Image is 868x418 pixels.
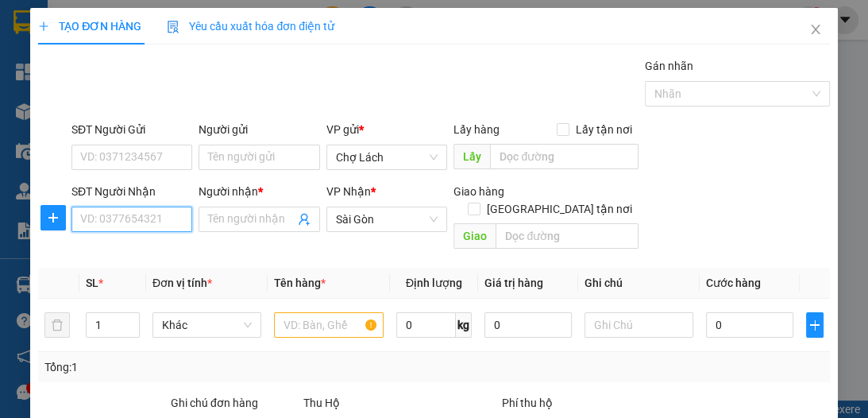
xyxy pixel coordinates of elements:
th: Ghi chú [578,268,700,299]
span: user-add [298,213,311,226]
span: Giao hàng [453,185,504,198]
input: 0 [484,312,572,338]
span: plus [41,211,65,224]
span: Thu Hộ [303,397,340,409]
span: VP Nhận [326,185,371,198]
span: Lấy [453,144,490,169]
input: Dọc đường [490,144,638,169]
button: plus [41,205,66,230]
span: Cước hàng [706,277,761,289]
span: Giao [453,223,496,249]
span: plus [38,21,49,32]
span: [GEOGRAPHIC_DATA] tận nơi [480,200,638,218]
span: SL [86,277,98,289]
span: close [809,23,822,36]
span: Tên hàng [274,277,326,289]
div: VP gửi [326,121,447,138]
div: Tổng: 1 [44,358,337,376]
span: plus [807,319,823,331]
button: delete [44,312,70,338]
span: Lấy tận nơi [569,121,638,138]
div: SĐT Người Nhận [71,183,192,200]
span: TẠO ĐƠN HÀNG [38,20,141,33]
button: plus [806,312,824,338]
input: VD: Bàn, Ghế [274,312,383,338]
span: kg [456,312,472,338]
div: Người gửi [199,121,319,138]
button: Close [793,8,838,52]
div: Phí thu hộ [502,394,697,418]
span: Giá trị hàng [484,277,543,289]
div: Người nhận [199,183,319,200]
span: Lấy hàng [453,123,500,136]
span: Khác [162,313,252,337]
span: Định lượng [406,277,462,289]
span: Yêu cầu xuất hóa đơn điện tử [167,20,334,33]
input: Dọc đường [496,223,638,249]
label: Gán nhãn [645,60,693,72]
span: Sài Gòn [336,207,438,231]
img: icon [167,21,179,33]
input: Ghi Chú [584,312,693,338]
span: Chợ Lách [336,145,438,169]
div: SĐT Người Gửi [71,121,192,138]
label: Ghi chú đơn hàng [171,397,258,409]
span: Đơn vị tính [152,277,212,289]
